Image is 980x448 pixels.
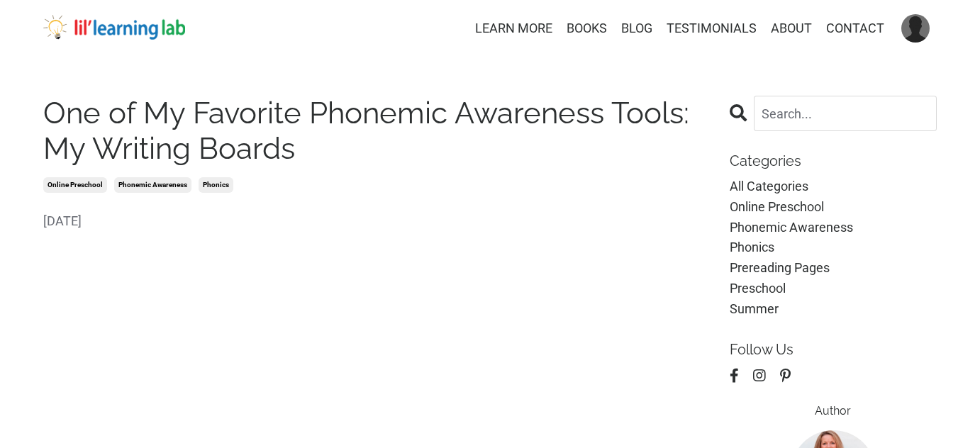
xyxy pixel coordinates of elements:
a: online preschool [730,197,937,218]
a: LEARN MORE [475,18,552,39]
a: phonemic awareness [730,218,937,238]
a: phonics [730,237,937,258]
a: preschool [730,279,937,299]
a: summer [730,299,937,320]
h1: One of My Favorite Phonemic Awareness Tools: My Writing Boards [43,96,708,167]
img: lil' learning lab [43,15,185,40]
a: CONTACT [826,18,884,39]
a: TESTIMONIALS [667,18,757,39]
a: online preschool [43,177,107,193]
img: User Avatar [901,14,930,43]
a: ABOUT [771,18,812,39]
a: phonics [199,177,233,193]
input: Search... [754,96,937,131]
a: BLOG [621,18,652,39]
a: BOOKS [567,18,607,39]
p: Categories [730,152,937,169]
a: phonemic awareness [114,177,191,193]
h6: Author [730,404,937,418]
a: prereading pages [730,258,937,279]
p: Follow Us [730,341,937,358]
a: All Categories [730,177,937,197]
span: [DATE] [43,211,708,232]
